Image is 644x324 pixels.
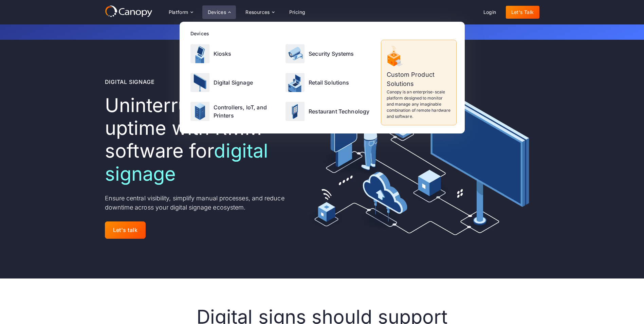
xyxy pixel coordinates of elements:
[506,6,539,19] a: Let's Talk
[156,29,489,36] p: Get
[105,78,155,86] div: Digital Signage
[180,22,465,133] nav: Devices
[105,139,269,185] span: digital signage
[381,40,457,125] a: Custom Product SolutionsCanopy is an enterprise-scale platform designed to monitor and manage any...
[169,10,188,15] div: Platform
[283,40,377,67] a: Security Systems
[105,221,146,239] a: Let's talk
[309,50,354,58] p: Security Systems
[188,98,282,125] a: Controllers, IoT, and Printers
[478,6,502,19] a: Login
[105,94,289,185] h1: Uninterrupted uptime with RMM software for
[245,10,270,15] div: Resources
[188,69,282,96] a: Digital Signage
[309,107,369,115] p: Restaurant Technology
[283,98,377,125] a: Restaurant Technology
[284,6,311,19] a: Pricing
[163,5,198,19] div: Platform
[283,69,377,96] a: Retail Solutions
[387,70,451,88] p: Custom Product Solutions
[105,194,289,212] p: Ensure central visibility, simplify manual processes, and reduce downtime across your digital sig...
[214,50,232,58] p: Kiosks
[208,10,226,15] div: Devices
[240,5,279,19] div: Resources
[190,30,457,37] div: Devices
[113,227,138,233] div: Let's talk
[188,40,282,67] a: Kiosks
[214,78,253,87] p: Digital Signage
[309,78,349,87] p: Retail Solutions
[214,103,279,120] p: Controllers, IoT, and Printers
[202,5,236,19] div: Devices
[387,89,451,120] p: Canopy is an enterprise-scale platform designed to monitor and manage any imaginable combination ...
